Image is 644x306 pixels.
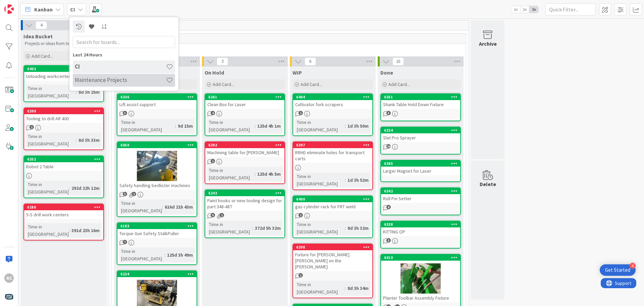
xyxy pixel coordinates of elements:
div: Time in [GEOGRAPHIC_DATA] [119,119,175,133]
div: Time in [GEOGRAPHIC_DATA] [119,200,162,214]
div: Unloading workcenter for laser [24,72,103,81]
div: 8d 3h 33m [77,136,101,144]
div: Delete [480,180,496,188]
div: Last 24 Hours [73,51,175,58]
span: 1 [211,159,215,163]
div: 6402 [24,66,103,72]
div: 6183Torque Gun Safety StalkPuller [117,223,197,238]
span: 8 [386,205,391,209]
div: 6400gas cylinder rack for FRT weld [293,196,372,211]
div: 6398 [293,244,372,250]
div: 6050Safety handling bedlister machines [117,142,197,190]
div: 6234 [120,272,197,276]
div: 6342 [384,189,460,193]
div: 6324 [381,127,460,133]
span: Kanban [34,5,53,13]
p: Projects or ideas from team [25,41,103,46]
div: 6392 [205,142,284,148]
div: 6399Tooling to drill AR 400 [24,108,103,123]
span: : [69,184,70,192]
div: Tooling to drill AR 400 [24,114,103,123]
span: 3x [529,6,538,13]
div: 9d 15m [176,122,195,130]
div: 6243 [208,191,284,195]
span: 3 [123,192,127,196]
div: Safety handling bedlister machines [117,181,197,190]
b: CI [70,6,75,13]
span: 3 [217,57,228,65]
span: 6 [305,57,316,65]
img: Visit kanbanzone.com [4,4,14,14]
span: 1x [511,6,520,13]
div: Archive [479,40,497,48]
div: Cultivator fork scrapers [293,100,372,109]
div: 6338 [381,221,460,227]
span: Add Card... [301,81,322,87]
span: 5 [211,213,215,217]
div: 6342Roll Pin Setter [381,188,460,203]
span: : [76,88,77,96]
span: Add Card... [32,53,53,59]
div: Open Get Started checklist, remaining modules: 4 [600,264,636,276]
div: 8d 3h 34m [346,285,370,292]
div: 6392Machining table for [PERSON_NAME] [205,142,284,157]
div: 6398 [296,245,372,250]
div: 6286 [27,205,103,210]
div: 125d 3h 49m [165,251,195,259]
div: 62865-S drill work centers [24,204,103,219]
div: 6050 [117,142,197,148]
span: : [162,203,163,211]
span: Add Card... [388,81,410,87]
div: 8d 3h 32m [346,224,370,232]
span: 1 [299,111,303,115]
div: Get Started [605,267,630,273]
span: 1 [132,192,136,196]
div: Time in [GEOGRAPHIC_DATA] [26,223,69,238]
div: 6010 [381,255,460,261]
div: 4 [630,263,636,269]
div: 6183 [117,223,197,229]
div: 6404 [293,94,372,100]
span: 10 [392,57,404,65]
div: 292d 22h 12m [70,184,101,192]
div: 6402Unloading workcenter for laser [24,66,103,81]
input: Quick Filter... [545,3,596,15]
span: : [255,170,256,178]
div: 6243 [205,190,284,196]
div: Time in [GEOGRAPHIC_DATA] [295,221,345,235]
span: Tasks [115,45,458,52]
div: 6336 [117,94,197,100]
div: 6402 [27,67,103,71]
span: Add Card... [213,81,234,87]
div: 6010 [384,255,460,260]
span: 3 [123,111,127,115]
span: : [345,224,346,232]
div: 6385 [384,161,460,166]
span: On Hold [205,69,224,76]
span: Idea Bucket [23,33,53,40]
div: 6261 [208,95,284,99]
div: RRHD eliminate holes for transport carts [293,148,372,163]
div: Shank Table Hold Down Fixture [381,100,460,109]
div: 125d 4h 5m [256,170,282,178]
span: 3 [386,111,391,115]
div: Slat Pro Sprayer [381,133,460,142]
div: Fixture for [PERSON_NAME] [PERSON_NAME] on the [PERSON_NAME] [293,250,372,271]
div: Time in [GEOGRAPHIC_DATA] [295,173,345,187]
span: 10 [386,144,391,148]
div: 6399 [27,109,103,114]
h4: CI [75,63,166,70]
div: Time in [GEOGRAPHIC_DATA] [26,85,76,99]
span: Done [380,69,393,76]
div: 6351Shank Table Hold Down Fixture [381,94,460,109]
div: 6397 [296,143,372,147]
div: 6234 [117,271,197,277]
div: 8d 3h 25m [77,88,101,96]
div: 391d 23h 16m [70,227,101,234]
div: gas cylinder rack for FRT weld [293,202,372,211]
div: 6352 [27,157,103,162]
div: Time in [GEOGRAPHIC_DATA] [207,119,255,133]
div: 6050 [120,143,197,147]
div: Time in [GEOGRAPHIC_DATA] [26,181,69,195]
div: 5-S drill work centers [24,210,103,219]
